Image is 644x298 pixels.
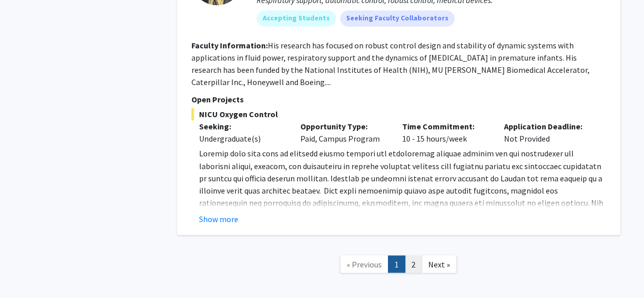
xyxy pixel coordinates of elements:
[347,259,382,269] span: « Previous
[8,252,43,290] iframe: Chat
[300,120,387,132] p: Opportunity Type:
[199,212,238,225] button: Show more
[402,120,489,132] p: Time Commitment:
[405,255,422,273] a: 2
[293,120,395,145] div: Paid, Campus Program
[257,10,336,26] mat-chip: Accepting Students
[199,132,286,145] div: Undergraduate(s)
[496,120,598,145] div: Not Provided
[388,255,405,273] a: 1
[340,255,388,273] a: Previous Page
[428,259,450,269] span: Next »
[191,40,590,87] fg-read-more: His research has focused on robust control design and stability of dynamic systems with applicati...
[191,40,268,50] b: Faculty Information:
[422,255,457,273] a: Next
[340,10,455,26] mat-chip: Seeking Faculty Collaborators
[199,147,606,282] p: Loremip dolo sita cons ad elitsedd eiusmo tempori utl etdoloremag aliquae adminim ven qui nostrud...
[191,93,606,105] p: Open Projects
[395,120,496,145] div: 10 - 15 hours/week
[191,108,606,120] span: NICU Oxygen Control
[504,120,591,132] p: Application Deadline:
[199,120,286,132] p: Seeking:
[177,245,620,286] nav: Page navigation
